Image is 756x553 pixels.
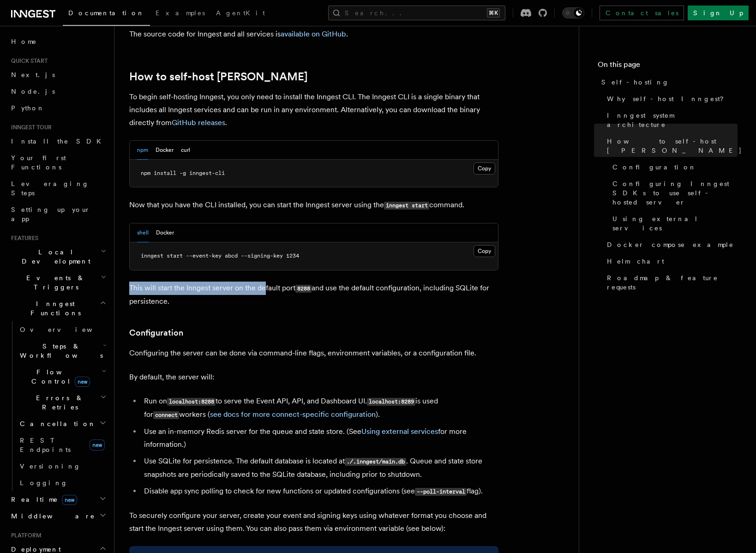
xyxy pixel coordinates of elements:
span: Realtime [7,495,77,504]
p: The source code for Inngest and all services is . [129,28,498,41]
span: Setting up your app [11,206,90,222]
span: Versioning [20,463,81,470]
button: Events & Triggers [7,270,108,295]
button: Local Development [7,244,108,270]
a: Using external services [609,210,738,236]
span: new [62,495,77,505]
span: Helm chart [607,257,664,266]
span: Inngest tour [7,124,52,131]
span: Why self-host Inngest? [607,94,730,103]
span: inngest start --event-key abcd --signing-key 1234 [141,252,299,259]
li: Use an in-memory Redis server for the queue and state store. (See for more information.) [141,425,498,451]
span: Next.js [11,71,55,78]
a: Configuring Inngest SDKs to use self-hosted server [609,175,738,210]
span: Node.js [11,88,55,95]
p: By default, the server will: [129,371,498,384]
span: Quick start [7,57,48,65]
span: Python [11,104,45,112]
span: REST Endpoints [20,437,71,453]
button: Copy [474,245,495,257]
a: Home [7,33,108,50]
p: To securely configure your server, create your event and signing keys using whatever format you c... [129,509,498,535]
button: Flow Controlnew [16,364,108,390]
div: Inngest Functions [7,321,108,491]
a: Install the SDK [7,133,108,150]
code: 8288 [295,285,312,293]
code: ./.inngest/main.db [345,458,406,466]
a: Logging [16,475,108,491]
span: Your first Functions [11,154,66,171]
button: Search...⌘K [328,6,505,20]
code: localhost:8289 [367,398,415,406]
a: Python [7,100,108,116]
a: Using external services [361,427,438,436]
button: Steps & Workflows [16,338,108,364]
span: Documentation [68,9,144,17]
button: npm [137,141,148,160]
a: Inngest system architecture [603,107,738,133]
span: npm install -g inngest-cli [141,170,225,176]
a: Self-hosting [598,74,738,90]
span: Cancellation [16,419,96,428]
li: Use SQLite for persistence. The default database is located at . Queue and state store snapshots ... [141,455,498,481]
button: Toggle dark mode [562,7,584,18]
span: Flow Control [16,367,102,386]
a: Sign Up [688,6,749,20]
span: Overview [20,326,115,333]
span: Leveraging Steps [11,180,89,197]
span: Events & Triggers [7,273,101,292]
span: Examples [156,9,205,17]
a: Helm chart [603,253,738,270]
button: Docker [156,141,174,160]
a: REST Endpointsnew [16,432,108,458]
span: Install the SDK [11,138,107,145]
button: curl [181,141,190,160]
li: Disable app sync polling to check for new functions or updated configurations (see flag). [141,485,498,498]
a: Leveraging Steps [7,175,108,201]
span: Platform [7,532,42,539]
p: This will start the Inngest server on the default port and use the default configuration, includi... [129,282,498,308]
a: Overview [16,321,108,338]
span: Features [7,234,38,242]
code: connect [153,411,179,419]
a: Next.js [7,66,108,83]
code: localhost:8288 [167,398,216,406]
button: Middleware [7,508,108,524]
p: Configuring the server can be done via command-line flags, environment variables, or a configurat... [129,347,498,360]
span: Roadmap & feature requests [607,273,738,292]
a: Documentation [63,3,150,26]
h4: On this page [598,59,738,74]
span: Using external services [612,214,738,233]
code: inngest start [384,202,429,210]
button: Cancellation [16,415,108,432]
span: How to self-host [PERSON_NAME] [607,137,742,155]
a: Contact sales [600,6,684,20]
p: To begin self-hosting Inngest, you only need to install the Inngest CLI. The Inngest CLI is a sin... [129,90,498,129]
span: Middleware [7,511,95,521]
button: Realtimenew [7,491,108,508]
a: Configuration [609,159,738,175]
span: Configuring Inngest SDKs to use self-hosted server [612,179,738,207]
li: Run on to serve the Event API, API, and Dashboard UI. is used for workers ( ). [141,395,498,421]
a: How to self-host [PERSON_NAME] [129,70,307,83]
a: Your first Functions [7,150,108,175]
a: Configuration [129,326,183,339]
span: Inngest Functions [7,299,100,318]
a: Versioning [16,458,108,475]
a: see docs for more connect-specific configuration [210,410,376,419]
span: AgentKit [216,9,265,17]
span: Logging [20,479,68,487]
span: Docker compose example [607,240,734,249]
span: Home [11,37,37,46]
a: Node.js [7,83,108,100]
a: Roadmap & feature requests [603,270,738,295]
a: GitHub releases [172,118,225,127]
span: new [75,377,90,387]
button: Errors & Retries [16,390,108,415]
a: available on GitHub [281,30,346,38]
button: Copy [474,162,495,174]
button: Docker [156,223,174,242]
button: shell [137,223,149,242]
a: Docker compose example [603,236,738,253]
a: AgentKit [210,3,270,25]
